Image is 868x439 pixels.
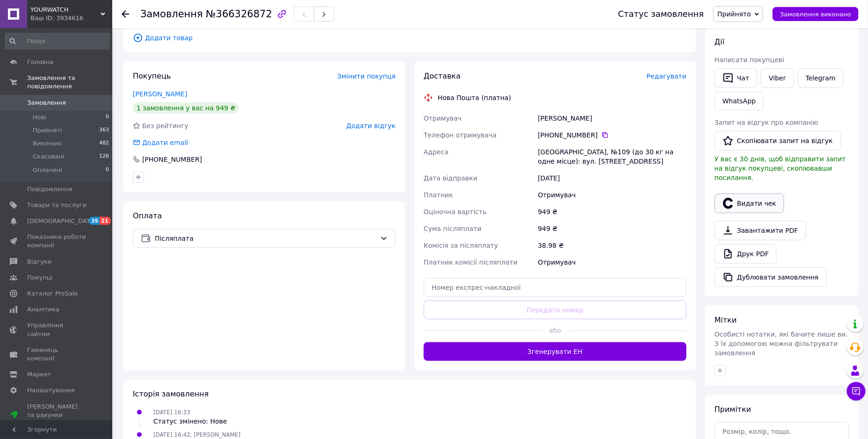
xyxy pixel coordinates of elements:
[715,221,806,240] a: Завантажити PDF
[33,126,62,135] span: Прийняті
[30,6,101,14] span: YOURWATCH
[27,58,53,66] span: Головна
[424,225,482,232] span: Сума післяплати
[133,102,239,114] div: 1 замовлення у вас на 949 ₴
[536,110,688,127] div: [PERSON_NAME]
[140,8,203,20] span: Замовлення
[100,217,110,225] span: 21
[715,316,737,324] span: Мітки
[27,273,52,282] span: Покупці
[424,259,518,266] span: Платник комісії післяплати
[424,115,462,122] span: Отримувач
[122,9,129,19] div: Повернутися назад
[536,187,688,203] div: Отримувач
[206,8,272,20] span: №366326872
[424,278,687,297] input: Номер експрес-накладної
[424,148,448,156] span: Адреса
[33,152,65,161] span: Скасовані
[27,201,87,209] span: Товари та послуги
[27,346,87,363] span: Гаманець компанії
[30,14,112,22] div: Ваш ID: 3934616
[715,68,757,88] button: Чат
[106,166,109,174] span: 0
[99,126,109,135] span: 363
[33,139,62,148] span: Виконані
[337,72,396,80] span: Змінити покупця
[27,305,59,314] span: Аналітика
[27,233,87,250] span: Показники роботи компанії
[424,191,453,199] span: Платник
[99,152,109,161] span: 126
[27,289,78,298] span: Каталог ProSale
[347,122,396,130] span: Додати відгук
[536,220,688,237] div: 949 ₴
[715,92,764,110] a: WhatsApp
[761,68,794,88] a: Viber
[717,10,751,18] span: Прийнято
[27,403,87,428] span: [PERSON_NAME] та рахунки
[27,258,51,266] span: Відгуки
[424,174,477,182] span: Дата відправки
[153,417,227,426] div: Статус змінено: Нове
[715,405,751,414] span: Примітки
[424,242,498,249] span: Комісія за післяплату
[715,194,784,213] button: Видати чек
[715,244,777,264] a: Друк PDF
[715,56,784,64] span: Написати покупцеві
[99,139,109,148] span: 482
[141,155,203,164] div: [PHONE_NUMBER]
[27,419,87,428] div: Prom мікс 1 000
[142,122,188,130] span: Без рейтингу
[715,119,818,126] span: Запит на відгук про компанію
[33,166,62,174] span: Оплачені
[424,131,497,139] span: Телефон отримувача
[141,138,189,147] div: Додати email
[798,68,844,88] a: Telegram
[153,432,240,438] span: [DATE] 16:42, [PERSON_NAME]
[33,113,46,122] span: Нові
[132,138,189,147] div: Додати email
[153,409,190,416] span: [DATE] 16:33
[536,170,688,187] div: [DATE]
[715,131,841,151] button: Скопіювати запит на відгук
[133,389,209,398] span: Історія замовлення
[715,267,827,287] button: Дублювати замовлення
[715,155,846,181] span: У вас є 30 днів, щоб відправити запит на відгук покупцеві, скопіювавши посилання.
[773,7,859,21] button: Замовлення виконано
[424,208,486,216] span: Оціночна вартість
[133,72,171,80] span: Покупець
[27,321,87,338] span: Управління сайтом
[847,382,866,401] button: Чат з покупцем
[27,99,66,107] span: Замовлення
[5,33,110,50] input: Пошук
[542,326,568,335] span: або
[106,113,109,122] span: 0
[647,72,687,80] span: Редагувати
[133,211,162,220] span: Оплата
[536,203,688,220] div: 949 ₴
[27,74,112,91] span: Замовлення та повідомлення
[536,254,688,271] div: Отримувач
[27,370,51,379] span: Маркет
[715,37,724,46] span: Дії
[715,331,848,357] span: Особисті нотатки, які бачите лише ви. З їх допомогою можна фільтрувати замовлення
[536,237,688,254] div: 38.98 ₴
[780,11,851,18] span: Замовлення виконано
[424,72,461,80] span: Доставка
[536,144,688,170] div: [GEOGRAPHIC_DATA], №109 (до 30 кг на одне місце): вул. [STREET_ADDRESS]
[133,90,187,98] a: [PERSON_NAME]
[155,233,376,244] span: Післяплата
[618,9,704,19] div: Статус замовлення
[424,342,687,361] button: Згенерувати ЕН
[133,33,687,43] span: Додати товар
[27,217,96,225] span: [DEMOGRAPHIC_DATA]
[27,386,75,395] span: Налаштування
[89,217,100,225] span: 35
[538,130,687,140] div: [PHONE_NUMBER]
[435,93,514,102] div: Нова Пошта (платна)
[27,185,72,194] span: Повідомлення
